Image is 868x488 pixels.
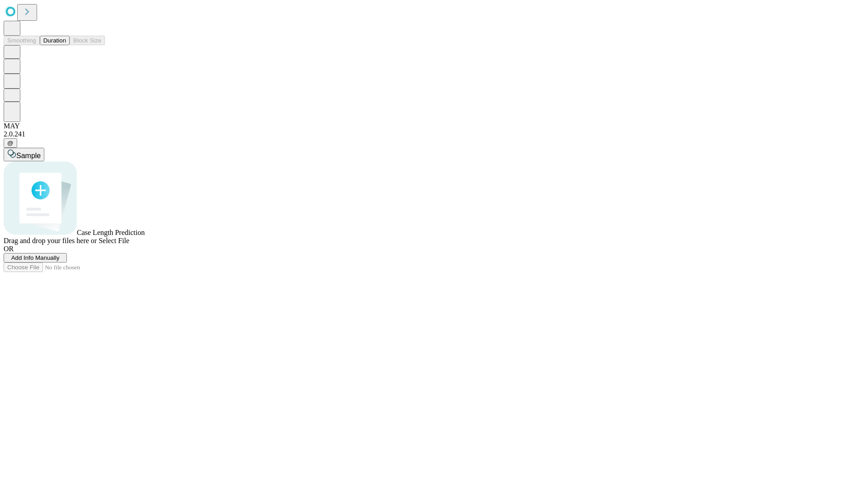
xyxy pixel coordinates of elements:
[11,254,60,261] span: Add Info Manually
[16,152,41,160] span: Sample
[40,36,70,45] button: Duration
[99,237,129,244] span: Select File
[4,138,17,148] button: @
[70,36,105,45] button: Block Size
[4,130,864,138] div: 2.0.241
[4,253,67,263] button: Add Info Manually
[4,245,14,253] span: OR
[4,148,44,161] button: Sample
[7,140,14,146] span: @
[4,237,97,244] span: Drag and drop your files here or
[4,36,40,45] button: Smoothing
[4,122,864,130] div: MAY
[77,229,145,236] span: Case Length Prediction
